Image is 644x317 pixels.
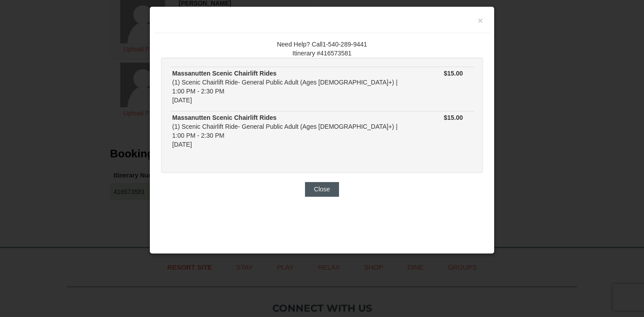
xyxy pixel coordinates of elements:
[172,70,276,77] strong: Massanutten Scenic Chairlift Rides
[172,114,276,121] strong: Massanutten Scenic Chairlift Rides
[478,16,483,25] button: ×
[172,113,405,149] div: (1) Scenic Chairlift Ride- General Public Adult (Ages [DEMOGRAPHIC_DATA]+) | 1:00 PM - 2:30 PM [D...
[444,70,463,77] strong: $15.00
[305,182,339,196] button: Close
[172,69,405,105] div: (1) Scenic Chairlift Ride- General Public Adult (Ages [DEMOGRAPHIC_DATA]+) | 1:00 PM - 2:30 PM [D...
[444,114,463,121] strong: $15.00
[161,40,483,58] div: Need Help? Call1-540-289-9441 Itinerary #416573581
